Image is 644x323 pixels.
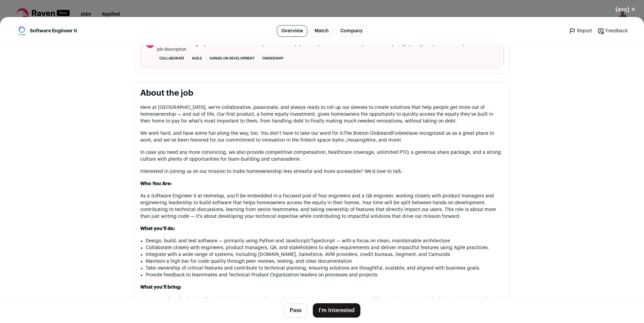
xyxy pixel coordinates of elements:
[190,55,204,62] li: agile
[140,181,172,186] strong: Who You Are:
[344,131,383,136] a: The Boston Globe
[157,55,187,62] li: collaborate
[336,25,367,37] a: Company
[207,55,257,62] li: hands-on development
[140,88,504,99] h2: About the job
[569,28,592,34] a: Report
[157,41,498,52] span: . Recruiters also use keywords to identify specific experiences or values. Try to mirror the spel...
[146,265,504,272] li: Take ownership of critical features and contribute to technical planning, ensuring solutions are ...
[146,258,504,265] li: Maintain a high bar for code quality through peer reviews, testing, and clear documentation
[277,25,307,37] a: Overview
[140,149,504,163] p: In case you need any more convincing, we also provide competitive compensation, healthcare covera...
[146,244,504,251] li: Collaborate closely with engineers, product managers, QA, and stakeholders to shape requirements ...
[140,226,175,231] strong: What you’ll do:
[146,272,504,278] li: Provide feedback to teammates and Technical Product Organization leaders on processes and projects
[146,238,504,244] li: Design, build, and test software — primarily using Python and JavaScript/TypeScript — with a focu...
[607,2,644,17] button: Close modal
[338,138,346,143] a: Inc.
[260,55,286,62] li: ownership
[310,25,333,37] a: Match
[140,104,504,125] p: Here at [GEOGRAPHIC_DATA], we’re collaborative, passionate, and always ready to roll up our sleev...
[140,130,504,144] p: We work hard, and have some fun along the way, too. You don’t have to take our word for it: and h...
[146,251,504,258] li: Integrate with a wide range of systems, including [DOMAIN_NAME], Salesforce, AVM providers, credi...
[30,28,77,34] span: Software Engineer II
[284,303,307,318] button: Pass
[140,285,181,290] strong: What you’ll bring:
[140,168,504,175] p: Interested in joining us on our mission to make homeownership less stressful and more accessible?...
[313,303,360,318] button: I'm Interested
[17,26,27,36] img: e0711b76f429d6980c94be320a23cca22f7e0a7c51b01db6b3a98631bfd032d0.jpg
[140,193,504,220] p: As a Software Engineer II at Hometap, you’ll be embedded in a focused pod of four engineers and a...
[146,296,504,310] li: 2+ years of professional software development experience using modern programming languages and f...
[597,28,628,34] a: Feedback
[347,138,376,143] a: HousingWire
[392,131,407,136] a: Forbes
